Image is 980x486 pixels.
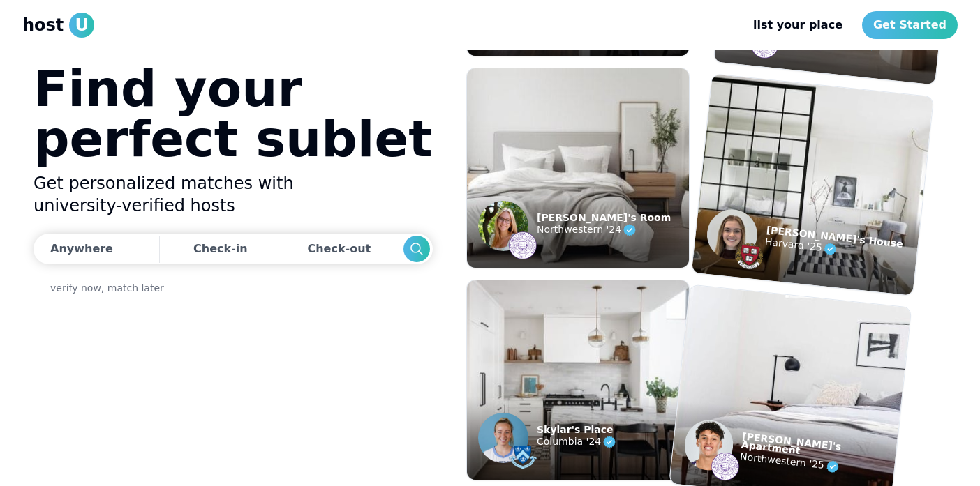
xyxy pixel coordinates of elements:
p: Harvard '25 [764,234,903,264]
p: [PERSON_NAME]'s Room [537,213,671,222]
img: example listing [467,68,689,268]
p: Skylar's Place [537,425,618,434]
a: list your place [742,11,854,39]
span: host [22,14,64,36]
a: Get Started [862,11,958,39]
div: Check-out [307,235,376,263]
img: example listing host [478,413,528,463]
img: example listing [467,280,689,480]
nav: Main [742,11,958,39]
div: Anywhere [50,241,113,257]
a: verify now, match later [50,281,164,295]
img: example listing host [710,451,741,482]
span: U [69,13,94,38]
button: Search [403,236,430,262]
img: example listing host [509,443,537,471]
div: Check-in [193,235,248,263]
p: Columbia '24 [537,434,618,450]
p: [PERSON_NAME]'s Apartment [741,432,897,464]
button: Anywhere [34,234,156,264]
h1: Find your perfect sublet [34,63,433,164]
img: example listing host [683,418,736,473]
div: Dates trigger [34,234,433,264]
p: [PERSON_NAME]'s House [766,225,903,248]
p: Northwestern '24 [537,222,671,238]
p: Northwestern '25 [739,448,895,481]
h2: Get personalized matches with university-verified hosts [34,172,433,217]
a: hostU [22,13,94,38]
img: example listing [692,74,933,296]
img: example listing host [704,207,759,262]
img: example listing host [734,241,765,271]
img: example listing host [509,231,537,259]
img: example listing host [478,201,528,251]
